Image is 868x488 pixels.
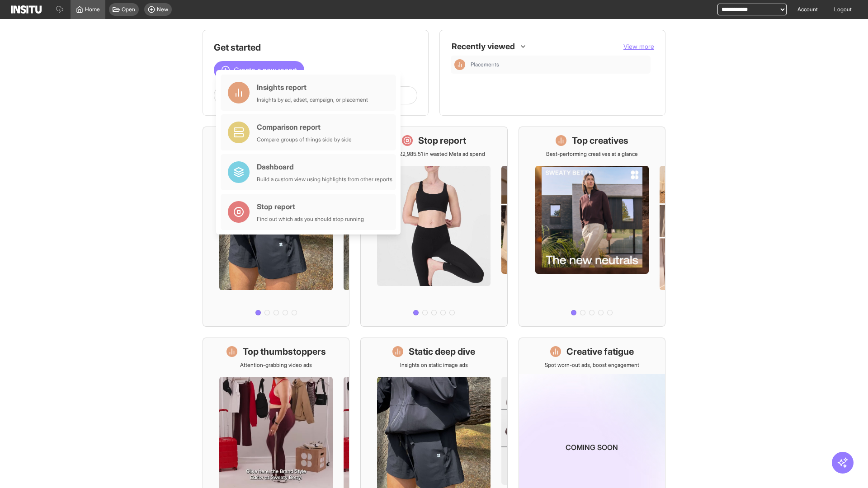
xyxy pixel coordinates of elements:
[383,150,485,158] p: Save £22,985.51 in wasted Meta ad spend
[257,161,392,172] div: Dashboard
[418,134,466,147] h1: Stop report
[214,41,417,54] h1: Get started
[546,150,638,158] p: Best-performing creatives at a glance
[203,127,349,327] a: What's live nowSee all active ads instantly
[257,82,368,93] div: Insights report
[471,61,647,68] span: Placements
[623,42,654,51] button: View more
[257,136,352,143] div: Compare groups of things side by side
[572,134,628,147] h1: Top creatives
[409,345,475,358] h1: Static deep dive
[360,127,507,327] a: Stop reportSave £22,985.51 in wasted Meta ad spend
[85,6,100,13] span: Home
[243,345,326,358] h1: Top thumbstoppers
[257,201,364,212] div: Stop report
[454,59,465,70] div: Insights
[234,65,297,75] span: Create a new report
[400,361,468,369] p: Insights on static image ads
[122,6,135,13] span: Open
[519,127,665,327] a: Top creativesBest-performing creatives at a glance
[157,6,168,13] span: New
[240,361,312,369] p: Attention-grabbing video ads
[257,216,364,223] div: Find out which ads you should stop running
[257,96,368,103] div: Insights by ad, adset, campaign, or placement
[11,5,42,14] img: Logo
[257,122,352,132] div: Comparison report
[471,61,499,68] span: Placements
[214,61,304,79] button: Create a new report
[257,176,392,183] div: Build a custom view using highlights from other reports
[623,42,654,50] span: View more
